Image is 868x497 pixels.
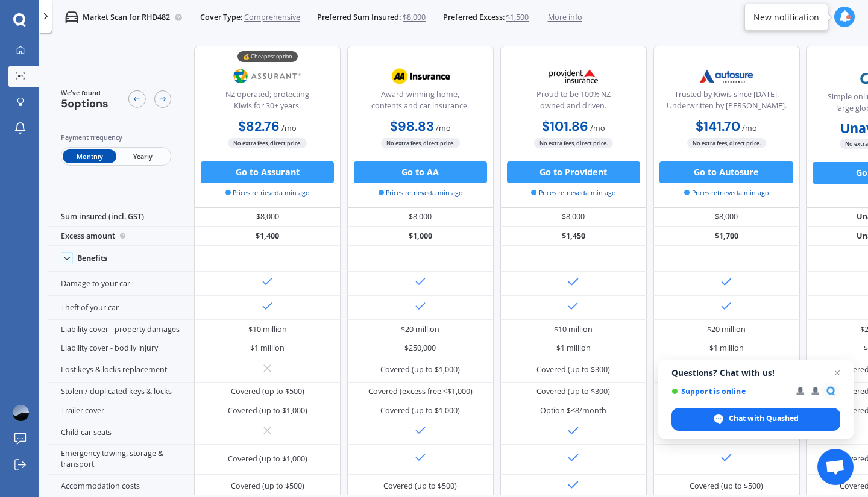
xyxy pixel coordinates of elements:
[590,123,605,133] span: / mo
[500,227,647,246] div: $1,450
[250,343,285,354] div: $1 million
[385,63,456,90] img: AA.webp
[538,63,609,90] img: Provident.png
[48,358,194,383] div: Lost keys & locks replacement
[65,11,78,24] img: car.f15378c7a67c060ca3f3.svg
[534,138,613,148] span: No extra fees, direct price.
[729,413,799,424] span: Chat with Quashed
[347,208,494,227] div: $8,000
[509,89,637,116] div: Proud to be 100% NZ owned and driven.
[61,96,108,111] span: 5 options
[684,188,769,198] span: Prices retrieved a min ago
[383,481,457,492] div: Covered (up to $500)
[536,364,610,375] div: Covered (up to $300)
[817,449,854,485] a: Open chat
[403,12,426,23] span: $8,000
[368,386,473,397] div: Covered (excess free <$1,000)
[536,386,610,397] div: Covered (up to $300)
[653,208,800,227] div: $8,000
[753,11,819,23] div: New notification
[48,339,194,358] div: Liability cover - bodily injury
[61,88,108,98] span: We've found
[671,408,840,431] span: Chat with Quashed
[281,123,297,133] span: / mo
[404,343,436,354] div: $250,000
[380,364,460,375] div: Covered (up to $1,000)
[707,324,746,335] div: $20 million
[380,405,460,416] div: Covered (up to $1,000)
[653,227,800,246] div: $1,700
[48,320,194,339] div: Liability cover - property damages
[507,161,640,183] button: Go to Provident
[690,481,763,492] div: Covered (up to $500)
[244,12,300,23] span: Comprehensive
[237,51,298,62] div: 💰 Cheapest option
[659,161,793,183] button: Go to Autosure
[201,161,334,183] button: Go to Assurant
[228,138,307,148] span: No extra fees, direct price.
[13,405,29,421] img: ACg8ocJWt6mlsz8c-z1HR-6J2-yYc_9-5HwULZddaXYqWtB7G9kvk8gMkA=s96-c
[317,12,401,23] span: Preferred Sum Insured:
[671,387,788,396] span: Support is online
[48,208,194,227] div: Sum insured (incl. GST)
[554,324,593,335] div: $10 million
[200,12,242,23] span: Cover Type:
[671,368,840,378] span: Questions? Chat with us!
[379,188,463,198] span: Prices retrieved a min ago
[662,89,790,116] div: Trusted by Kiwis since [DATE]. Underwritten by [PERSON_NAME].
[225,188,310,198] span: Prices retrieved a min ago
[531,188,615,198] span: Prices retrieved a min ago
[401,324,439,335] div: $20 million
[556,343,591,354] div: $1 million
[48,383,194,402] div: Stolen / duplicated keys & locks
[548,12,582,23] span: More info
[696,118,740,135] b: $141.70
[231,386,304,397] div: Covered (up to $500)
[48,272,194,296] div: Damage to your car
[248,324,287,335] div: $10 million
[204,89,332,116] div: NZ operated; protecting Kiwis for 30+ years.
[691,63,763,90] img: Autosure.webp
[116,149,169,163] span: Yearly
[443,12,505,23] span: Preferred Excess:
[687,138,766,148] span: No extra fees, direct price.
[500,208,647,227] div: $8,000
[83,12,170,23] p: Market Scan for RHD482
[542,118,588,135] b: $101.86
[347,227,494,246] div: $1,000
[228,405,307,416] div: Covered (up to $1,000)
[48,227,194,246] div: Excess amount
[194,227,341,246] div: $1,400
[194,208,341,227] div: $8,000
[354,161,487,183] button: Go to AA
[63,149,116,163] span: Monthly
[709,343,744,354] div: $1 million
[48,445,194,475] div: Emergency towing, storage & transport
[506,12,529,23] span: $1,500
[48,296,194,320] div: Theft of your car
[228,454,307,464] div: Covered (up to $1,000)
[77,254,107,263] div: Benefits
[381,138,460,148] span: No extra fees, direct price.
[231,481,304,492] div: Covered (up to $500)
[48,420,194,445] div: Child car seats
[742,123,757,133] span: / mo
[540,405,606,416] div: Option $<8/month
[231,63,303,90] img: Assurant.png
[390,118,434,135] b: $98.83
[61,132,172,143] div: Payment frequency
[356,89,484,116] div: Award-winning home, contents and car insurance.
[436,123,451,133] span: / mo
[48,401,194,420] div: Trailer cover
[238,118,280,135] b: $82.76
